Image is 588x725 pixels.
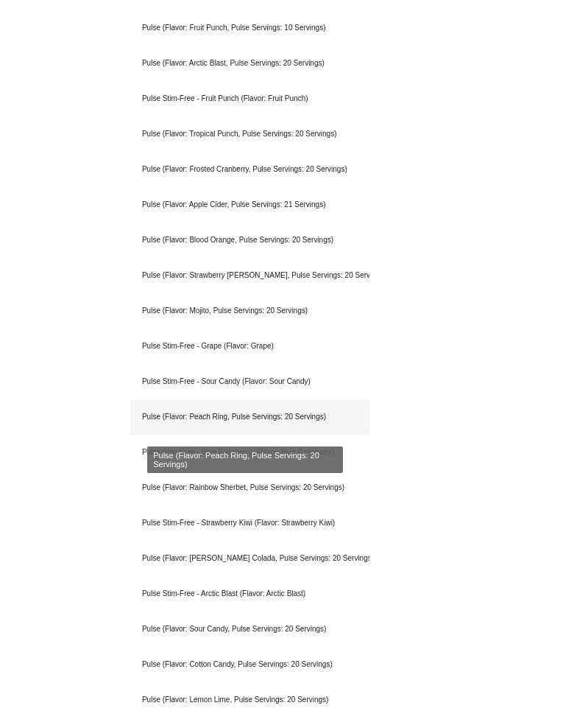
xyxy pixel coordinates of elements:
[130,152,369,187] div: Pulse (Flavor: Frosted Cranberry, Pulse Servings: 20 Servings)
[130,505,369,541] div: Pulse Stim-Free - Strawberry Kiwi (Flavor: Strawberry Kiwi)
[130,399,369,435] div: Pulse (Flavor: Peach Ring, Pulse Servings: 20 Servings)
[130,576,369,612] div: Pulse Stim-Free - Arctic Blast (Flavor: Arctic Blast)
[130,223,369,258] div: Pulse (Flavor: Blood Orange, Pulse Servings: 20 Servings)
[130,81,369,116] div: Pulse Stim-Free - Fruit Punch (Flavor: Fruit Punch)
[130,364,369,399] div: Pulse Stim-Free - Sour Candy (Flavor: Sour Candy)
[130,293,369,329] div: Pulse (Flavor: Mojito, Pulse Servings: 20 Servings)
[130,470,369,505] div: Pulse (Flavor: Rainbow Sherbet, Pulse Servings: 20 Servings)
[130,329,369,364] div: Pulse Stim-Free - Grape (Flavor: Grape)
[130,258,369,293] div: Pulse (Flavor: Strawberry [PERSON_NAME], Pulse Servings: 20 Servings)
[130,187,369,223] div: Pulse (Flavor: Apple Cider, Pulse Servings: 21 Servings)
[130,647,369,682] div: Pulse (Flavor: Cotton Candy, Pulse Servings: 20 Servings)
[130,10,369,46] div: Pulse (Flavor: Fruit Punch, Pulse Servings: 10 Servings)
[130,116,369,152] div: Pulse (Flavor: Tropical Punch, Pulse Servings: 20 Servings)
[130,541,369,576] div: Pulse (Flavor: [PERSON_NAME] Colada, Pulse Servings: 20 Servings)
[130,612,369,647] div: Pulse (Flavor: Sour Candy, Pulse Servings: 20 Servings)
[130,46,369,81] div: Pulse (Flavor: Arctic Blast, Pulse Servings: 20 Servings)
[130,682,369,718] div: Pulse (Flavor: Lemon Lime, Pulse Servings: 20 Servings)
[130,435,369,470] div: Pulse Stim-Free - Blue Raspberry (Flavor: Blue Raspberry)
